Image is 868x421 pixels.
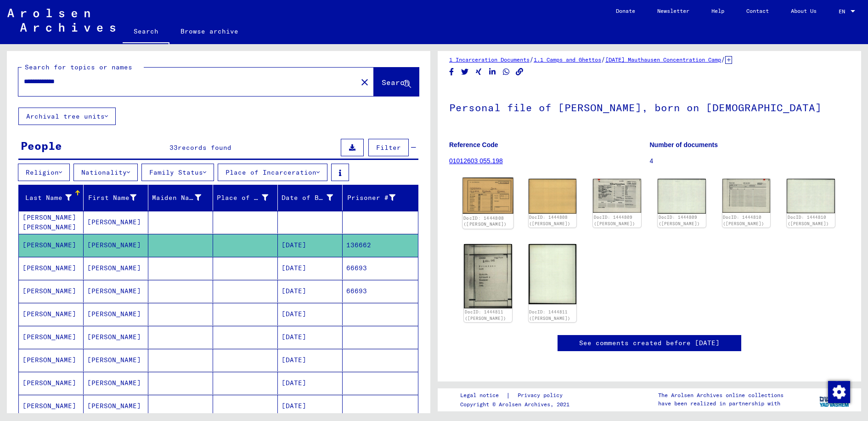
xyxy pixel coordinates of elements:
[84,372,148,394] mat-cell: [PERSON_NAME]
[343,280,418,302] mat-cell: 66693
[650,156,850,166] p: 4
[278,326,343,348] mat-cell: [DATE]
[19,280,84,302] mat-cell: [PERSON_NAME]
[278,372,343,394] mat-cell: [DATE]
[278,234,343,256] mat-cell: [DATE]
[579,338,720,348] a: See comments created before [DATE]
[278,395,343,417] mat-cell: [DATE]
[449,157,503,165] a: 01012603 055.198
[19,234,84,256] mat-cell: [PERSON_NAME]
[282,193,333,203] div: Date of Birth
[84,257,148,279] mat-cell: [PERSON_NAME]
[84,326,148,348] mat-cell: [PERSON_NAME]
[463,215,507,227] a: DocID: 1444808 ([PERSON_NAME])
[217,190,280,205] div: Place of Birth
[18,164,70,181] button: Religion
[23,190,83,205] div: Last Name
[530,55,534,63] span: /
[19,372,84,394] mat-cell: [PERSON_NAME]
[217,193,268,203] div: Place of Birth
[722,179,771,213] img: 001.jpg
[18,108,116,125] button: Archival tree units
[460,400,574,409] p: Copyright © Arolsen Archives, 2021
[460,391,506,400] a: Legal notice
[449,56,530,63] a: 1 Incarceration Documents
[278,303,343,325] mat-cell: [DATE]
[374,68,419,96] button: Search
[593,179,641,213] img: 001.jpg
[529,309,570,321] a: DocID: 1444811 ([PERSON_NAME])
[474,66,484,78] button: Share on Xing
[382,78,409,87] span: Search
[376,143,401,152] span: Filter
[659,215,700,226] a: DocID: 1444809 ([PERSON_NAME])
[355,73,374,91] button: Clear
[152,193,201,203] div: Maiden Name
[19,257,84,279] mat-cell: [PERSON_NAME]
[534,56,601,63] a: 1.1 Camps and Ghettos
[817,388,852,411] img: yv_logo.png
[278,185,343,210] mat-header-cell: Date of Birth
[84,395,148,417] mat-cell: [PERSON_NAME]
[788,215,829,226] a: DocID: 1444810 ([PERSON_NAME])
[141,164,214,181] button: Family Status
[839,8,849,15] span: EN
[21,137,62,154] div: People
[19,303,84,325] mat-cell: [PERSON_NAME]
[19,349,84,371] mat-cell: [PERSON_NAME]
[594,215,635,226] a: DocID: 1444809 ([PERSON_NAME])
[460,391,574,400] div: |
[721,55,725,63] span: /
[213,185,278,210] mat-header-cell: Place of Birth
[460,66,470,78] button: Share on Twitter
[19,395,84,417] mat-cell: [PERSON_NAME]
[449,86,850,127] h1: Personal file of [PERSON_NAME], born on [DEMOGRAPHIC_DATA]
[282,190,344,205] div: Date of Birth
[601,55,605,63] span: /
[84,211,148,233] mat-cell: [PERSON_NAME]
[19,211,84,233] mat-cell: [PERSON_NAME] [PERSON_NAME]
[723,215,764,226] a: DocID: 1444810 ([PERSON_NAME])
[84,234,148,256] mat-cell: [PERSON_NAME]
[152,190,213,205] div: Maiden Name
[658,391,783,399] p: The Arolsen Archives online collections
[343,185,418,210] mat-header-cell: Prisoner #
[787,179,835,213] img: 002.jpg
[462,178,513,214] img: 001.jpg
[449,141,498,148] b: Reference Code
[278,257,343,279] mat-cell: [DATE]
[148,185,213,210] mat-header-cell: Maiden Name
[84,280,148,302] mat-cell: [PERSON_NAME]
[25,63,132,71] mat-label: Search for topics or names
[87,190,148,205] div: First Name
[87,193,136,203] div: First Name
[488,66,497,78] button: Share on LinkedIn
[529,215,570,226] a: DocID: 1444808 ([PERSON_NAME])
[515,66,524,78] button: Copy link
[278,349,343,371] mat-cell: [DATE]
[658,179,706,213] img: 002.jpg
[346,190,407,205] div: Prisoner #
[529,244,577,304] img: 002.jpg
[169,143,178,152] span: 33
[178,143,231,152] span: records found
[123,20,169,44] a: Search
[465,309,506,321] a: DocID: 1444811 ([PERSON_NAME])
[19,326,84,348] mat-cell: [PERSON_NAME]
[19,185,84,210] mat-header-cell: Last Name
[447,66,457,78] button: Share on Facebook
[346,193,395,203] div: Prisoner #
[169,20,249,42] a: Browse archive
[23,193,72,203] div: Last Name
[658,399,783,408] p: have been realized in partnership with
[278,280,343,302] mat-cell: [DATE]
[510,391,574,400] a: Privacy policy
[828,381,850,403] img: Change consent
[218,164,327,181] button: Place of Incarceration
[84,349,148,371] mat-cell: [PERSON_NAME]
[343,234,418,256] mat-cell: 136662
[502,66,511,78] button: Share on WhatsApp
[605,56,721,63] a: [DATE] Mauthausen Concentration Camp
[650,141,718,148] b: Number of documents
[73,164,138,181] button: Nationality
